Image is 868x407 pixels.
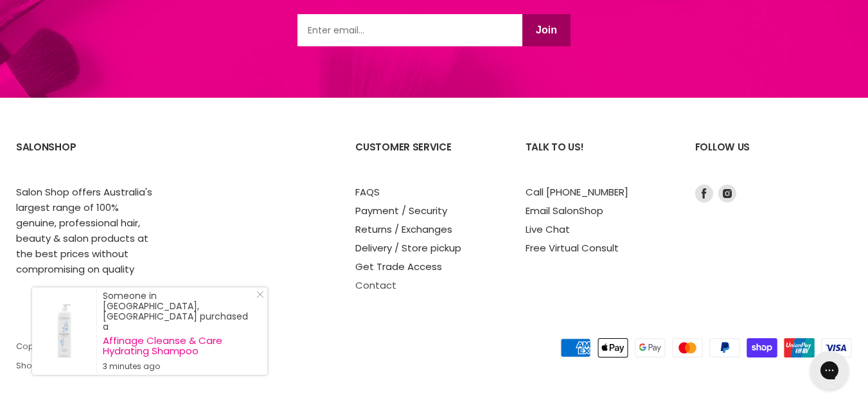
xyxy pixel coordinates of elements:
[16,185,160,277] p: Salon Shop offers Australia's largest range of 100% genuine, professional hair, beauty & salon pr...
[103,291,254,372] div: Someone in [GEOGRAPHIC_DATA], [GEOGRAPHIC_DATA] purchased a
[251,291,264,303] a: Close Notification
[526,131,669,185] h2: Talk to us!
[522,14,571,46] button: Join
[526,241,619,255] a: Free Virtual Consult
[103,336,254,356] a: Affinage Cleanse & Care Hydrating Shampoo
[695,131,852,185] h2: Follow us
[355,241,461,255] a: Delivery / Store pickup
[355,204,447,217] a: Payment / Security
[256,291,264,298] svg: Close Icon
[355,260,442,273] a: Get Trade Access
[355,222,452,236] a: Returns / Exchanges
[297,14,522,46] input: Email
[526,222,570,236] a: Live Chat
[16,342,509,371] p: Copyright © 2025 Salonshop Online. | | Shopify website by
[32,287,96,375] a: Visit product page
[355,278,396,292] a: Contact
[804,347,855,394] iframe: Gorgias live chat messenger
[355,131,499,185] h2: Customer Service
[526,204,603,217] a: Email SalonShop
[103,361,254,372] small: 3 minutes ago
[526,185,628,199] a: Call [PHONE_NUMBER]
[16,131,160,185] h2: SalonShop
[355,185,380,199] a: FAQS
